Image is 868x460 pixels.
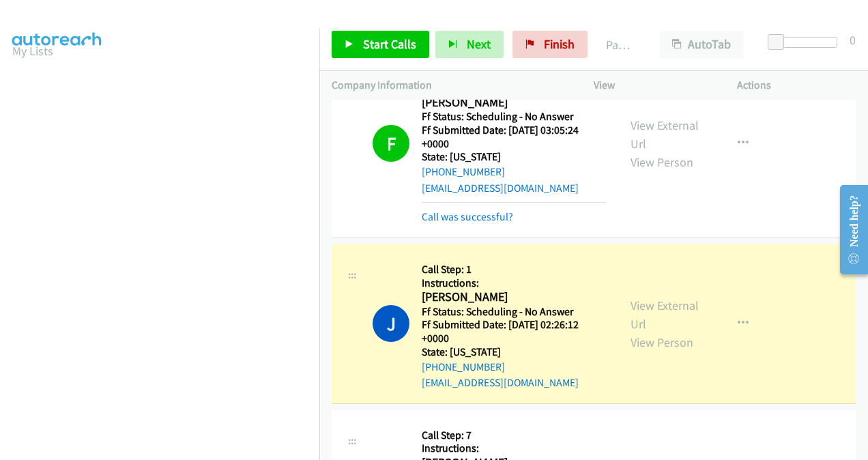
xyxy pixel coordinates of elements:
[435,31,504,58] button: Next
[631,117,699,152] a: View External Url
[422,165,505,178] a: [PHONE_NUMBER]
[422,376,579,389] a: [EMAIL_ADDRESS][DOMAIN_NAME]
[332,77,569,94] p: Company Information
[422,110,606,124] h5: Ff Status: Scheduling - No Answer
[775,37,837,48] div: Delay between calls (in seconds)
[422,95,606,111] h2: [PERSON_NAME]
[606,35,635,54] p: Paused
[422,276,606,290] h5: Instructions:
[659,31,744,58] button: AutoTab
[422,345,606,359] h5: State: [US_STATE]
[544,36,575,52] span: Finish
[422,124,606,150] h5: Ff Submitted Date: [DATE] 03:05:24 +0000
[12,43,53,59] a: My Lists
[594,77,712,94] p: View
[737,77,856,94] p: Actions
[631,154,693,170] a: View Person
[363,36,416,52] span: Start Calls
[373,305,409,342] h1: J
[422,182,579,195] a: [EMAIL_ADDRESS][DOMAIN_NAME]
[422,360,505,373] a: [PHONE_NUMBER]
[422,442,606,455] h5: Instructions:
[631,334,693,350] a: View Person
[422,210,513,223] a: Call was successful?
[110,15,189,28] a: Switch to Preview
[422,429,606,442] h5: Call Step: 7
[422,150,606,164] h5: State: [US_STATE]
[332,31,429,58] a: Start Calls
[467,36,491,52] span: Next
[422,263,606,276] h5: Call Step: 1
[829,175,868,284] iframe: Resource Center
[512,31,588,58] a: Finish
[422,318,606,345] h5: Ff Submitted Date: [DATE] 02:26:12 +0000
[422,289,606,305] h2: [PERSON_NAME]
[373,125,409,162] h1: F
[631,298,699,332] a: View External Url
[422,305,606,319] h5: Ff Status: Scheduling - No Answer
[850,31,856,49] div: 0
